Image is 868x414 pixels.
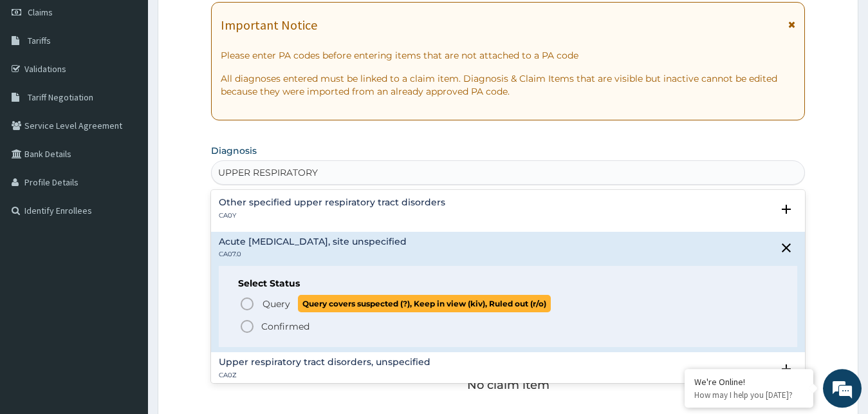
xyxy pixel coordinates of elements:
i: open select status [779,361,794,377]
p: CA0Z [219,371,430,380]
p: Confirmed [261,320,309,333]
i: open select status [779,202,794,217]
label: Diagnosis [211,144,257,157]
h4: Upper respiratory tract disorders, unspecified [219,357,430,367]
h1: Important Notice [221,18,317,32]
span: We're online! [75,125,178,255]
p: CA07.0 [219,250,407,259]
h4: Other specified upper respiratory tract disorders [219,198,445,207]
p: How may I help you today? [694,390,804,400]
div: We're Online! [694,376,804,388]
i: status option filled [239,319,255,334]
p: No claim item [467,379,549,391]
i: close select status [779,240,794,256]
p: All diagnoses entered must be linked to a claim item. Diagnosis & Claim Items that are visible bu... [221,72,796,98]
span: Query [263,297,290,310]
span: Tariffs [28,35,51,46]
textarea: Type your message and hit 'Enter' [6,277,245,322]
div: Chat with us now [67,72,216,89]
p: Please enter PA codes before entering items that are not attached to a PA code [221,49,796,62]
p: CA0Y [219,211,445,220]
h6: Select Status [238,279,779,288]
span: Tariff Negotiation [28,91,93,103]
i: status option query [239,296,255,312]
h4: Acute [MEDICAL_DATA], site unspecified [219,237,407,247]
span: Claims [28,6,53,18]
div: Minimize live chat window [211,6,242,37]
img: d_794563401_company_1708531726252_794563401 [24,64,52,97]
span: Query covers suspected (?), Keep in view (kiv), Ruled out (r/o) [298,295,551,312]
